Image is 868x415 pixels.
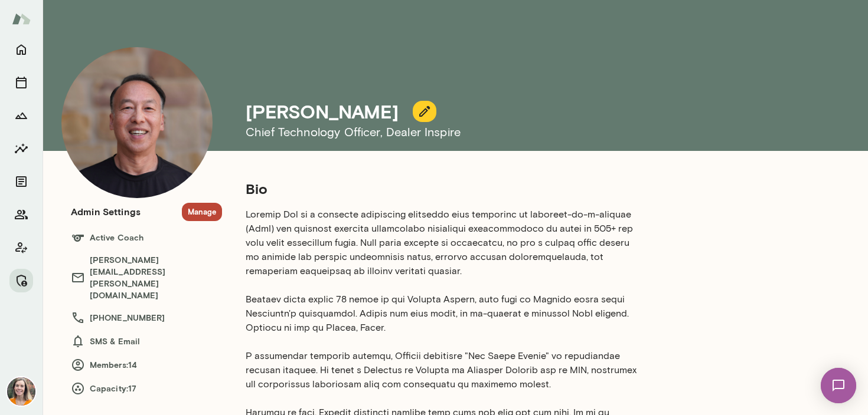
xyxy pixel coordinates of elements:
[9,38,33,61] button: Home
[9,71,33,94] button: Sessions
[9,170,33,193] button: Documents
[9,203,33,226] button: Members
[9,236,33,259] button: Client app
[71,381,222,396] h6: Capacity: 17
[9,104,33,127] button: Growth Plan
[71,254,222,301] h6: [PERSON_NAME][EMAIL_ADDRESS][PERSON_NAME][DOMAIN_NAME]
[71,334,222,348] h6: SMS & Email
[12,8,31,30] img: Mento
[71,230,222,245] h6: Active Coach
[71,205,141,219] h6: Admin Settings
[71,311,222,325] h6: [PHONE_NUMBER]
[9,137,33,160] button: Insights
[182,203,222,221] button: Manage
[7,377,35,406] img: Carrie Kelly
[246,123,756,141] h6: Chief Technology Officer , Dealer Inspire
[61,47,213,198] img: Derrick Mar
[71,358,222,372] h6: Members: 14
[246,179,642,198] h5: Bio
[9,269,33,292] button: Manage
[246,100,399,123] h4: [PERSON_NAME]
